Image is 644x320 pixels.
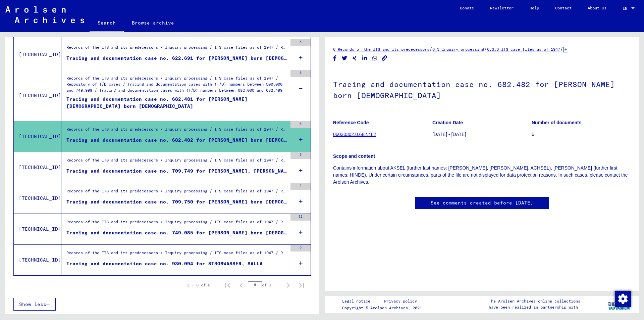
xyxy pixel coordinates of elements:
[66,44,287,54] div: Records of the ITS and its predecessors / Inquiry processing / ITS case files as of 1947 / Reposi...
[429,46,432,52] span: /
[290,245,311,252] div: 5
[66,75,287,99] div: Records of the ITS and its predecessors / Inquiry processing / ITS case files as of 1947 / Reposi...
[333,153,375,159] b: Scope and content
[532,120,582,125] b: Number of documents
[66,229,287,236] div: Tracing and documentation case no. 749.085 for [PERSON_NAME] born [DEMOGRAPHIC_DATA]
[615,291,631,307] img: Change consent
[487,47,560,52] a: 6.3.3 ITS case files as of 1947
[484,46,487,52] span: /
[221,278,234,292] button: First page
[333,47,429,52] a: 6 Records of the ITS and its predecessors
[281,278,295,292] button: Next page
[432,120,463,125] b: Creation Date
[333,132,376,137] a: 06030302.0.682.482
[66,260,263,267] div: Tracing and documentation case no. 930.094 for STROMWASSER, SALLA
[342,298,376,305] a: Legal notice
[623,6,630,11] span: EN
[342,298,425,305] div: |
[489,304,580,310] p: have been realized in partnership with
[295,278,308,292] button: Last page
[290,152,311,159] div: 5
[361,54,368,62] button: Share on LinkedIn
[66,126,287,136] div: Records of the ITS and its predecessors / Inquiry processing / ITS case files as of 1947 / Reposi...
[66,96,287,116] div: Tracing and documentation case no. 682.481 for [PERSON_NAME][DEMOGRAPHIC_DATA] born [DEMOGRAPHIC_...
[432,47,484,52] a: 6.3 Inquiry processing
[14,214,61,244] td: [TECHNICAL_ID]
[290,214,311,221] div: 11
[248,282,281,288] div: of 1
[66,219,287,228] div: Records of the ITS and its predecessors / Inquiry processing / ITS case files as of 1947 / Reposi...
[5,6,84,23] img: Arolsen_neg.svg
[66,137,287,144] div: Tracing and documentation case no. 682.482 for [PERSON_NAME] born [DEMOGRAPHIC_DATA]
[381,54,388,62] button: Copy link
[187,282,210,288] div: 1 – 8 of 8
[14,244,61,275] td: [TECHNICAL_ID]
[333,120,369,125] b: Reference Code
[432,131,531,138] p: [DATE] - [DATE]
[431,199,533,207] a: See comments created before [DATE]
[19,301,46,307] span: Show less
[66,55,287,62] div: Tracing and documentation case no. 622.691 for [PERSON_NAME] born [DEMOGRAPHIC_DATA]
[66,168,287,175] div: Tracing and documentation case no. 709.749 for [PERSON_NAME], [PERSON_NAME] [DEMOGRAPHIC_DATA]
[90,15,124,32] a: Search
[234,278,248,292] button: Previous page
[331,54,338,62] button: Share on Facebook
[532,131,631,138] p: 6
[333,69,631,109] h1: Tracing and documentation case no. 682.482 for [PERSON_NAME] born [DEMOGRAPHIC_DATA]
[379,298,425,305] a: Privacy policy
[351,54,358,62] button: Share on Xing
[13,298,56,311] button: Show less
[607,296,632,313] img: yv_logo.png
[66,198,287,205] div: Tracing and documentation case no. 709.750 for [PERSON_NAME] born [DEMOGRAPHIC_DATA]
[371,54,378,62] button: Share on WhatsApp
[66,250,287,259] div: Records of the ITS and its predecessors / Inquiry processing / ITS case files as of 1947 / Reposi...
[14,121,61,152] td: [TECHNICAL_ID]
[66,188,287,197] div: Records of the ITS and its predecessors / Inquiry processing / ITS case files as of 1947 / Reposi...
[14,152,61,183] td: [TECHNICAL_ID]
[342,305,425,311] p: Copyright © Arolsen Archives, 2021
[333,165,631,186] p: Contains information about AKSEL (further last names: [PERSON_NAME], [PERSON_NAME], ACHSEL), [PER...
[290,183,311,190] div: 4
[124,15,182,31] a: Browse archive
[489,298,580,304] p: The Arolsen Archives online collections
[14,183,61,214] td: [TECHNICAL_ID]
[66,157,287,167] div: Records of the ITS and its predecessors / Inquiry processing / ITS case files as of 1947 / Reposi...
[341,54,348,62] button: Share on Twitter
[560,46,563,52] span: /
